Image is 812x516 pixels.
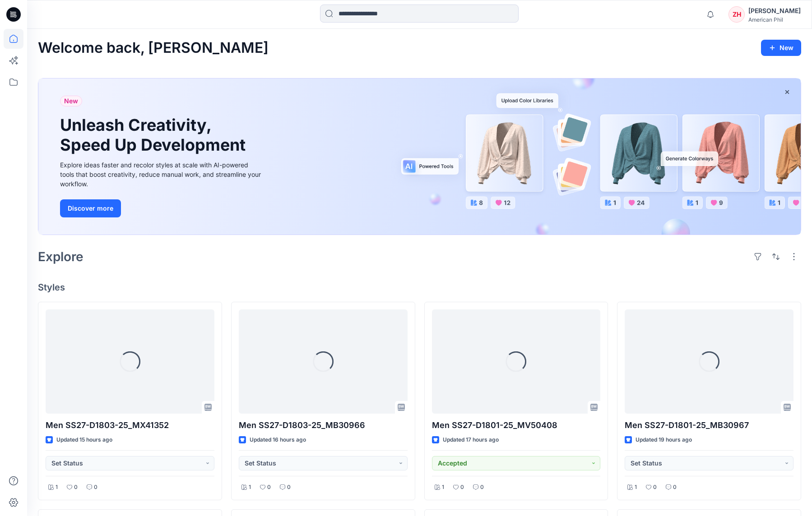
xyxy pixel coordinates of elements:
p: Men SS27-D1801-25_MB30967 [625,419,793,432]
p: 0 [460,483,464,492]
p: 0 [480,483,484,492]
h2: Welcome back, [PERSON_NAME] [38,40,269,56]
p: 1 [249,483,251,492]
div: ZH [728,6,745,23]
h1: Unleash Creativity, Speed Up Development [60,115,250,154]
p: Updated 15 hours ago [56,435,112,445]
p: 0 [673,483,677,492]
h4: Styles [38,282,801,293]
div: Explore ideas faster and recolor styles at scale with AI-powered tools that boost creativity, red... [60,160,263,189]
h2: Explore [38,249,84,264]
p: 1 [442,483,444,492]
p: 0 [94,483,97,492]
p: Men SS27-D1803-25_MX41352 [46,419,214,432]
a: Discover more [60,199,263,217]
p: Men SS27-D1801-25_MV50408 [432,419,601,432]
p: 0 [267,483,271,492]
span: New [64,96,78,106]
p: Men SS27-D1803-25_MB30966 [239,419,408,432]
p: 0 [287,483,291,492]
p: 0 [74,483,78,492]
p: Updated 17 hours ago [443,435,499,445]
p: 0 [653,483,657,492]
button: New [761,40,801,56]
p: Updated 16 hours ago [250,435,306,445]
p: 1 [56,483,58,492]
button: Discover more [60,199,121,217]
p: Updated 19 hours ago [636,435,692,445]
div: [PERSON_NAME] [748,5,801,16]
p: 1 [635,483,637,492]
div: American Phil [748,16,801,23]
